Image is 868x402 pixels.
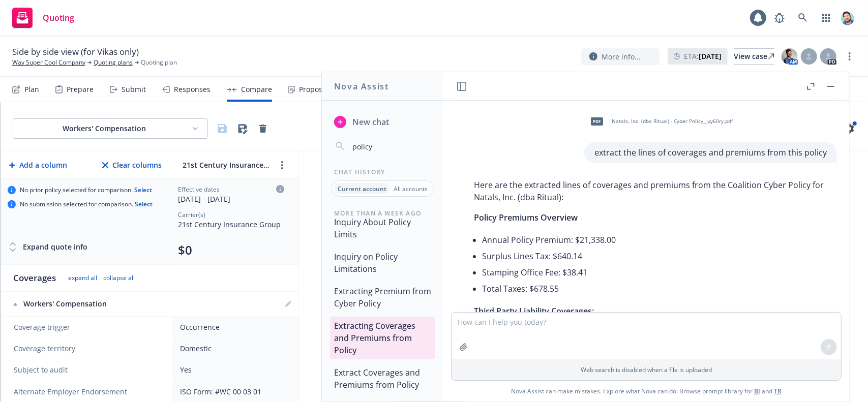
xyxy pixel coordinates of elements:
span: Alternate Employer Endorsement [14,387,127,397]
span: Quoting plan [141,58,177,67]
div: Occurrence [180,322,288,332]
span: More info... [602,51,641,62]
span: Third Party Liability Coverages: [474,305,594,317]
div: Plan [24,85,39,94]
button: Inquiry on Policy Limitations [330,248,435,278]
li: Stamping Office Fee: $38.41 [482,264,827,281]
li: Surplus Lines Tax: $640.14 [482,248,827,264]
p: Here are the extracted lines of coverages and premiums from the Coalition Cyber Policy for Natals... [474,179,827,203]
span: New chat [350,116,389,128]
button: Workers' Compensation [13,118,208,139]
img: photo [840,10,856,26]
button: expand all [68,274,97,282]
div: pdfNatals, Inc. (dba Ritual) - Cyber Policy__uy60ry.pdf [584,109,735,134]
button: $0 [178,242,192,258]
input: Search chats [350,139,431,153]
span: No submission selected for comparison. [20,200,153,208]
span: Policy Premiums Overview [474,212,578,223]
div: 21st Century Insurance Group [178,219,284,230]
div: Domestic [180,343,288,354]
a: TR [774,387,782,395]
div: Total premium (click to edit billing info) [178,242,284,258]
div: Click to edit column carrier quote details [178,185,284,204]
button: Extracting Premium from Cyber Policy [330,282,435,313]
img: photo [782,48,798,65]
p: Web search is disabled when a file is uploaded [458,365,835,374]
span: ETA : [684,51,722,61]
a: more [844,50,856,63]
button: Add a column [7,155,69,175]
button: More info... [581,48,660,65]
div: Yes [180,364,288,375]
input: 21st Century Insurance Group [180,158,272,172]
span: pdf [591,117,603,125]
span: Side by side view (for Vikas only) [12,46,139,58]
a: Switch app [816,8,836,28]
button: Extracting Coverages and Premiums from Policy [330,317,435,359]
p: All accounts [394,184,428,193]
li: Annual Policy Premium: $21,338.00 [482,232,827,248]
a: Quoting [8,4,78,32]
a: BI [754,387,760,395]
div: Propose [299,85,326,94]
button: collapse all [103,274,135,282]
button: Clear columns [100,155,164,175]
div: Workers' Compensation [13,299,164,309]
div: Chat History [322,168,443,176]
span: Subject to audit [14,365,163,375]
strong: [DATE] [699,51,722,61]
button: New chat [330,113,435,131]
a: Way Super Cool Company [12,58,85,67]
span: Quoting [43,14,74,22]
span: Nova Assist can make mistakes. Explore what Nova can do: Browse prompt library for and [511,381,782,401]
a: Quoting plans [94,58,133,67]
button: Inquiry About Policy Limits [330,213,435,243]
div: Prepare [67,85,94,94]
div: More than a week ago [322,209,443,218]
div: [DATE] - [DATE] [178,194,284,204]
div: Responses [174,85,211,94]
div: Compare [241,85,272,94]
p: Current account [338,184,386,193]
button: Expand quote info [8,237,87,257]
div: View case [734,49,774,64]
a: View case [734,48,774,65]
span: Coverage territory [14,344,163,354]
h1: Nova Assist [334,80,389,92]
div: Submit [122,85,146,94]
a: Search [793,8,813,28]
button: Extract Coverages and Premiums from Policy [330,363,435,394]
span: Coverage trigger [14,322,163,332]
div: Carrier(s) [178,210,284,219]
a: editPencil [282,298,294,310]
a: Report a Bug [769,8,790,28]
div: Coverages [13,272,56,284]
div: Workers' Compensation [21,123,187,134]
span: No prior policy selected for comparison. [20,186,152,194]
span: Natals, Inc. (dba Ritual) - Cyber Policy__uy60ry.pdf [612,118,733,125]
a: more [276,159,288,171]
div: Effective dates [178,185,284,194]
li: Total Taxes: $678.55 [482,281,827,297]
div: ISO Form: #WC 00 03 01 [180,386,288,397]
p: extract the lines of coverages and premiums from this policy [594,146,827,159]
